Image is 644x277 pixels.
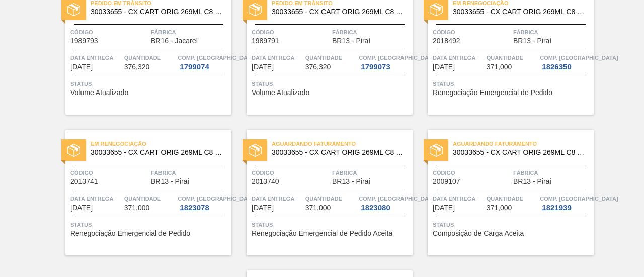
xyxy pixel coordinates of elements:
span: Fábrica [151,168,229,178]
span: 376,320 [124,63,150,71]
span: Código [433,168,511,178]
span: Aguardando Faturamento [453,139,594,149]
span: Fábrica [151,27,229,37]
div: 1823080 [359,204,392,212]
span: 1989793 [70,37,98,45]
span: Data entrega [252,194,303,204]
span: 30033655 - CX CART ORIG 269ML C8 429 WR 276G [453,149,586,156]
a: Comp. [GEOGRAPHIC_DATA]1826350 [540,53,591,71]
span: Status [252,220,410,230]
span: Comp. Carga [359,53,437,63]
span: Quantidade [124,53,176,63]
img: status [430,144,443,157]
div: 1799073 [359,63,392,71]
span: 2013740 [252,178,279,186]
span: Comp. Carga [178,53,256,63]
span: Status [433,220,591,230]
span: Quantidade [487,53,538,63]
span: Data entrega [70,194,122,204]
div: 1799074 [178,63,211,71]
span: 371,000 [305,204,331,212]
span: 1989791 [252,37,279,45]
span: 371,000 [487,204,512,212]
span: Código [252,27,330,37]
a: statusAguardando Faturamento30033655 - CX CART ORIG 269ML C8 429 WR 276GCódigo2009107FábricaBR13 ... [413,130,594,255]
a: Comp. [GEOGRAPHIC_DATA]1823078 [178,194,229,212]
span: BR13 - Piraí [332,37,370,45]
img: status [67,144,80,157]
span: Em renegociação [91,139,231,149]
a: Comp. [GEOGRAPHIC_DATA]1799074 [178,53,229,71]
span: Fábrica [513,168,591,178]
span: Comp. Carga [540,194,618,204]
span: BR13 - Piraí [513,178,551,186]
span: Aguardando Faturamento [272,139,413,149]
a: Comp. [GEOGRAPHIC_DATA]1821939 [540,194,591,212]
span: 05/09/2025 [70,63,93,71]
span: Composição de Carga Aceita [433,230,524,237]
span: Comp. Carga [540,53,618,63]
span: Renegociação Emergencial de Pedido [70,230,190,237]
span: Data entrega [433,53,484,63]
div: 1823078 [178,204,211,212]
img: status [430,3,443,16]
span: Volume Atualizado [70,89,128,97]
span: Fábrica [332,168,410,178]
span: 30033655 - CX CART ORIG 269ML C8 429 WR 276G [272,8,405,16]
span: Data entrega [252,53,303,63]
span: Volume Atualizado [252,89,309,97]
div: 1821939 [540,204,573,212]
span: 06/09/2025 [252,63,274,71]
span: Status [252,79,410,89]
a: statusEm renegociação30033655 - CX CART ORIG 269ML C8 429 WR 276GCódigo2013741FábricaBR13 - Piraí... [50,130,231,255]
span: BR13 - Piraí [151,178,189,186]
span: Renegociação Emergencial de Pedido Aceita [252,230,392,237]
span: Status [70,79,229,89]
span: Status [70,220,229,230]
span: Fábrica [332,27,410,37]
span: 17/09/2025 [433,63,455,71]
span: Quantidade [487,194,538,204]
span: Código [252,168,330,178]
span: Código [70,168,148,178]
span: Código [433,27,511,37]
span: Data entrega [70,53,122,63]
span: Data entrega [433,194,484,204]
span: 24/09/2025 [70,204,93,212]
span: 26/09/2025 [252,204,274,212]
span: Quantidade [305,194,357,204]
span: Código [70,27,148,37]
span: Quantidade [124,194,176,204]
a: Comp. [GEOGRAPHIC_DATA]1823080 [359,194,410,212]
span: BR13 - Piraí [513,37,551,45]
span: 376,320 [305,63,331,71]
img: status [249,144,262,157]
span: Status [433,79,591,89]
span: 30033655 - CX CART ORIG 269ML C8 429 WR 276G [272,149,405,156]
span: 30033655 - CX CART ORIG 269ML C8 429 WR 276G [91,149,223,156]
span: Fábrica [513,27,591,37]
span: 371,000 [487,63,512,71]
img: status [67,3,80,16]
span: 2009107 [433,178,460,186]
div: 1826350 [540,63,573,71]
a: Comp. [GEOGRAPHIC_DATA]1799073 [359,53,410,71]
span: 30033655 - CX CART ORIG 269ML C8 429 WR 276G [91,8,223,16]
span: 30033655 - CX CART ORIG 269ML C8 429 WR 276G [453,8,586,16]
span: 01/10/2025 [433,204,455,212]
span: 371,000 [124,204,150,212]
img: status [249,3,262,16]
span: 2018492 [433,37,460,45]
span: Comp. Carga [359,194,437,204]
a: statusAguardando Faturamento30033655 - CX CART ORIG 269ML C8 429 WR 276GCódigo2013740FábricaBR13 ... [231,130,413,255]
span: BR13 - Piraí [332,178,370,186]
span: BR16 - Jacareí [151,37,198,45]
span: 2013741 [70,178,98,186]
span: Comp. Carga [178,194,256,204]
span: Quantidade [305,53,357,63]
span: Renegociação Emergencial de Pedido [433,89,552,97]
